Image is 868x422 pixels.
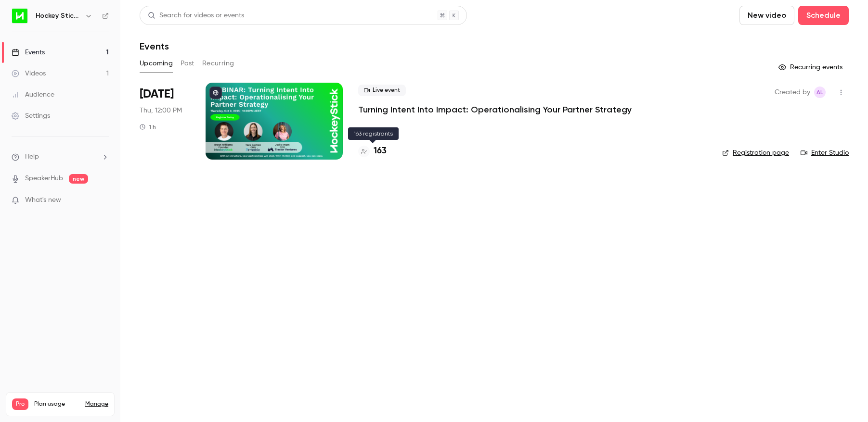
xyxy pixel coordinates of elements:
[374,145,387,158] h4: 163
[140,87,174,102] span: [DATE]
[358,145,387,158] a: 163
[798,6,849,25] button: Schedule
[140,56,173,71] button: Upcoming
[12,398,28,410] span: Pro
[12,8,27,24] img: Hockey Stick Advisory
[85,400,108,408] a: Manage
[140,106,182,115] span: Thu, 12:00 PM
[97,196,109,205] iframe: Noticeable Trigger
[722,148,789,158] a: Registration page
[816,87,823,98] span: AL
[140,83,190,160] div: Oct 2 Thu, 12:00 PM (Australia/Melbourne)
[140,40,169,52] h1: Events
[774,60,849,75] button: Recurring events
[25,174,63,184] a: SpeakerHub
[140,123,156,131] div: 1 h
[202,56,234,71] button: Recurring
[801,148,849,158] a: Enter Studio
[25,195,61,205] span: What's new
[25,152,39,162] span: Help
[358,104,632,115] a: Turning Intent Into Impact: Operationalising Your Partner Strategy
[69,174,88,184] span: new
[12,90,54,99] div: Audience
[775,87,810,98] span: Created by
[12,69,46,78] div: Videos
[148,11,244,21] div: Search for videos or events
[181,56,194,71] button: Past
[34,400,79,408] span: Plan usage
[12,111,50,121] div: Settings
[12,152,109,162] li: help-dropdown-opener
[358,85,406,96] span: Live event
[814,87,826,98] span: Alison Logue
[739,6,794,25] button: New video
[12,48,45,57] div: Events
[36,11,81,21] h6: Hockey Stick Advisory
